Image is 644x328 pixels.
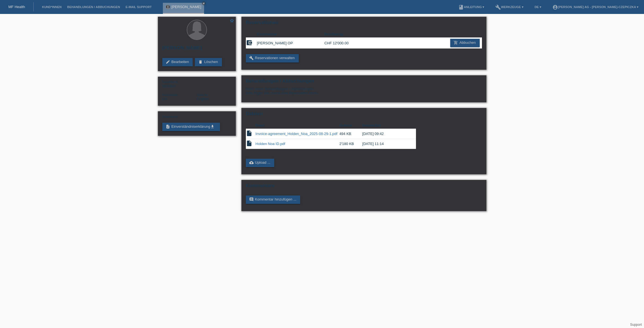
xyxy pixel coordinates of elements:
[256,122,339,129] th: Datei
[339,139,362,149] td: 2'180 KB
[552,4,558,10] i: account_circle
[39,5,64,9] a: Kund*innen
[162,45,231,54] h2: [PERSON_NAME]
[246,130,253,137] i: insert_drive_file
[198,60,203,64] i: delete
[197,93,208,97] span: Sprache
[162,93,178,97] span: Nationalität
[166,60,170,64] i: edit
[8,5,25,9] a: MF Health
[257,38,324,49] td: [PERSON_NAME] OP
[210,124,215,129] i: get_app
[195,58,222,66] a: deleteLöschen
[229,18,234,24] a: star_border
[246,39,253,46] i: account_balance_wallet
[630,323,642,327] a: Support
[362,129,408,139] td: [DATE] 09:42
[339,122,362,129] th: Grösse
[162,80,178,84] span: Geschlecht
[324,31,358,38] th: Restbetrag
[202,1,206,5] a: close
[339,129,362,139] td: 494 KB
[246,111,482,119] h2: Dateien
[197,97,209,101] span: English
[246,196,300,204] a: commentKommentar hinzufügen ...
[257,31,324,38] th: Kommentar
[324,38,358,49] td: CHF 12'000.00
[458,4,464,10] i: book
[123,5,155,9] a: E-Mail Support
[246,87,482,99] div: Noch keine Behandlungen / Abbuchungen Bitte fügen Sie zuerst eine Reservation hinzu.
[166,124,170,129] i: description
[246,140,253,147] i: insert_drive_file
[362,122,408,129] th: Datum/Zeit
[246,159,275,167] a: cloud_uploadUpload ...
[550,5,641,9] a: account_circle[PERSON_NAME] AG - [PERSON_NAME]-Czepiczka ▾
[229,18,234,23] i: star_border
[249,160,254,165] i: cloud_upload
[495,4,501,10] i: build
[256,132,337,136] a: Invoice-agreement_Holden_Noa_2025-08-29-1.pdf
[493,5,526,9] a: buildWerkzeuge ▾
[64,5,123,9] a: Behandlungen / Abbuchungen
[450,39,480,47] a: add_shopping_cartAbbuchen
[454,40,458,45] i: add_shopping_cart
[249,56,254,60] i: build
[246,78,482,87] h2: Behandlungen / Abbuchungen
[162,80,197,88] div: Weiblich
[162,115,178,118] span: Dokumente
[162,58,193,66] a: editBearbeiten
[456,5,487,9] a: bookAnleitung ▾
[172,5,201,9] a: [PERSON_NAME]
[246,183,482,191] h2: Kommentare
[362,139,408,149] td: [DATE] 11:14
[249,197,254,202] i: comment
[246,20,482,28] h2: Reservationen
[162,97,168,101] span: Schweiz
[256,142,285,146] a: Holden Noa ID.pdf
[532,5,544,9] a: DE ▾
[246,54,299,62] a: buildReservationen verwalten
[202,2,205,5] i: close
[162,123,220,131] a: descriptionEinverständniserklärungget_app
